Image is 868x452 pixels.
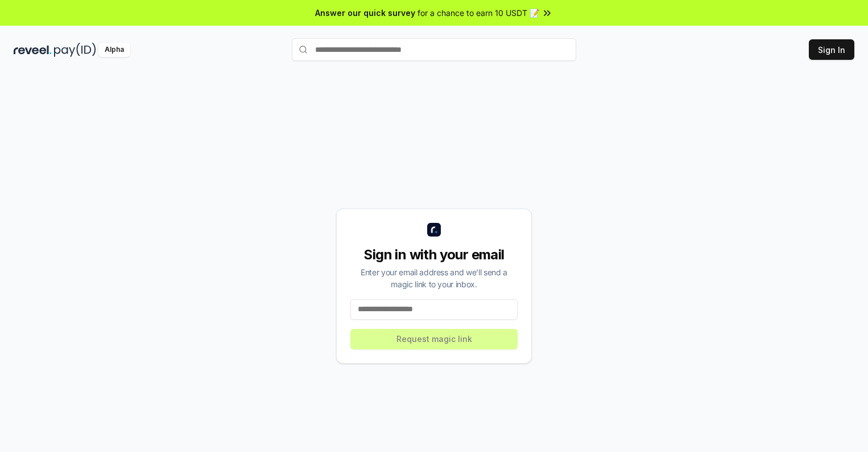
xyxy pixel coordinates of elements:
[54,43,96,57] img: pay_id
[418,7,539,19] span: for a chance to earn 10 USDT 📝
[427,223,441,237] img: logo_small
[809,39,854,60] button: Sign In
[315,7,415,19] span: Answer our quick survey
[350,246,518,264] div: Sign in with your email
[350,266,518,290] div: Enter your email address and we’ll send a magic link to your inbox.
[14,43,52,57] img: reveel_dark
[98,43,130,57] div: Alpha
